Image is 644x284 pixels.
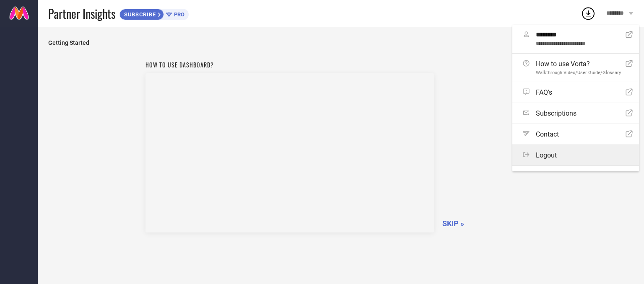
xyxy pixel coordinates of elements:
span: Getting Started [48,39,634,46]
h1: How to use dashboard? [145,60,434,69]
a: FAQ's [512,82,639,103]
span: SKIP » [442,219,464,228]
span: PRO [172,11,184,18]
span: Logout [536,151,557,159]
span: FAQ's [536,88,552,96]
iframe: Workspace Section [145,73,434,232]
span: Contact [536,130,559,138]
span: Partner Insights [48,5,115,22]
span: Subscriptions [536,109,576,117]
span: Walkthrough Video/User Guide/Glossary [536,70,621,75]
span: How to use Vorta? [536,60,621,68]
a: Contact [512,124,639,145]
a: Subscriptions [512,103,639,124]
div: Open download list [581,6,596,21]
a: How to use Vorta?Walkthrough Video/User Guide/Glossary [512,54,639,82]
span: SUBSCRIBE [120,11,158,18]
a: SUBSCRIBEPRO [119,7,189,20]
